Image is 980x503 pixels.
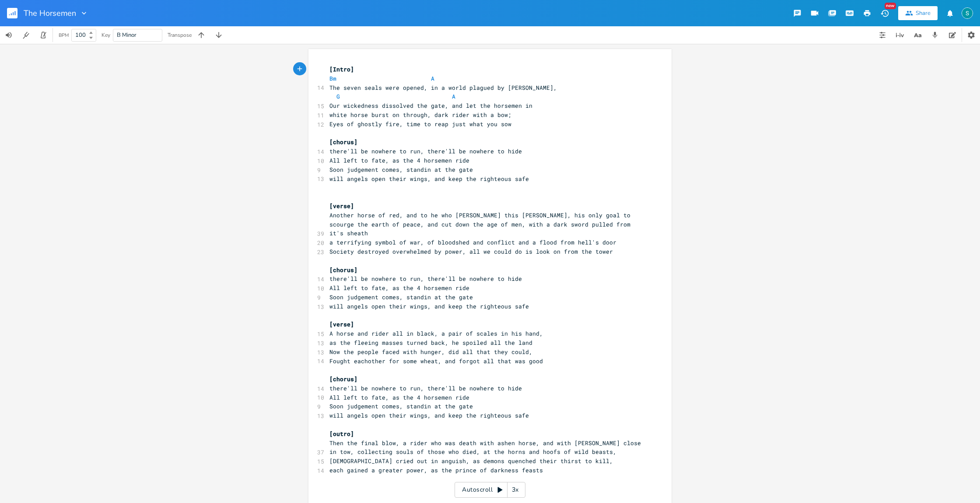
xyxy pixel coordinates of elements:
[876,5,893,21] button: New
[452,92,455,100] span: A
[329,375,357,383] span: [chorus]
[329,439,644,456] span: Then the final blow, a rider who was death with ashen horse, and with [PERSON_NAME] close in tow,...
[962,7,973,19] img: Stevie Jay
[329,384,522,392] span: there'll be nowhere to run, there'll be nowhere to hide
[329,275,522,283] span: there'll be nowhere to run, there'll be nowhere to hide
[117,31,136,39] span: B Minor
[329,156,469,164] span: All left to fate, as the 4 horsemen ride
[329,402,473,410] span: Soon judgement comes, standin at the gate
[101,32,110,38] div: Key
[329,266,357,274] span: [chorus]
[329,202,354,210] span: [verse]
[168,32,192,38] div: Transpose
[329,111,511,119] span: white horse burst on through, dark rider with a bow;
[329,102,532,110] span: Our wickedness dissolved the gate, and let the horsemen in
[916,9,931,17] div: Share
[329,302,529,310] span: will angels open their wings, and keep the righteous safe
[898,6,938,20] button: Share
[329,248,613,255] span: Society destroyed overwhelmed by power, all we could do is look on from the tower
[329,293,473,301] span: Soon judgement comes, standin at the gate
[885,3,896,9] div: New
[329,120,511,128] span: Eyes of ghostly fire, time to reap just what you sow
[329,175,529,183] span: will angels open their wings, and keep the righteous safe
[329,147,522,155] span: there'll be nowhere to run, there'll be nowhere to hide
[431,74,434,82] span: A
[329,430,354,438] span: [outro]
[336,92,340,100] span: G
[329,84,557,92] span: The seven seals were opened, in a world plagued by [PERSON_NAME],
[455,482,525,498] div: Autoscroll
[329,457,613,465] span: [DEMOGRAPHIC_DATA] cried out in anguish, as demons quenched their thirst to kill,
[329,411,529,419] span: will angels open their wings, and keep the righteous safe
[329,65,354,73] span: [Intro]
[329,211,634,237] span: Another horse of red, and to he who [PERSON_NAME] this [PERSON_NAME], his only goal to scourge th...
[329,348,532,356] span: Now the people faced with hunger, did all that they could,
[329,284,469,292] span: All left to fate, as the 4 horsemen ride
[329,238,616,246] span: a terrifying symbol of war, of bloodshed and conflict and a flood from hell's door
[329,320,354,328] span: [verse]
[329,138,357,146] span: [chorus]
[329,166,473,174] span: Soon judgement comes, standin at the gate
[329,393,469,401] span: All left to fate, as the 4 horsemen ride
[329,339,532,347] span: as the fleeing masses turned back, he spoiled all the land
[24,9,76,17] span: The Horsemen
[329,329,543,337] span: A horse and rider all in black, a pair of scales in his hand,
[329,357,543,365] span: Fought eachother for some wheat, and forgot all that was good
[507,482,523,498] div: 3x
[329,466,543,474] span: each gained a greater power, as the prince of darkness feasts
[329,74,336,82] span: Bm
[59,33,69,38] div: BPM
